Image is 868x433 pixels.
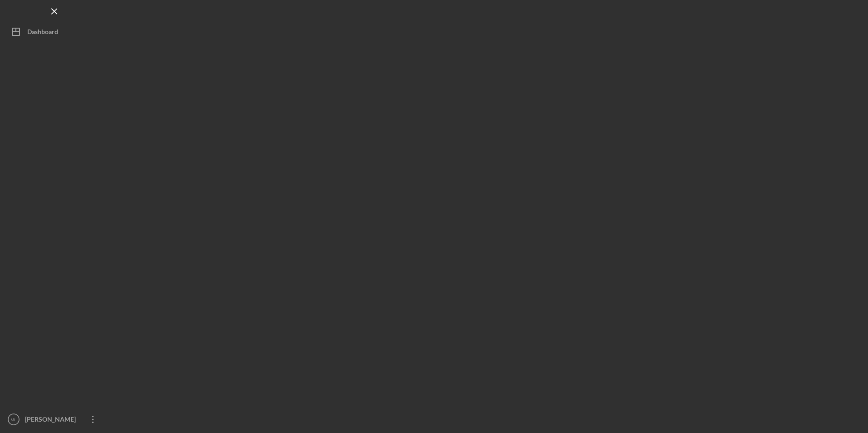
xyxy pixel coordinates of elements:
[5,410,104,428] button: ML[PERSON_NAME]
[10,417,17,422] text: ML
[27,23,58,43] div: Dashboard
[23,410,82,431] div: [PERSON_NAME]
[5,23,104,41] button: Dashboard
